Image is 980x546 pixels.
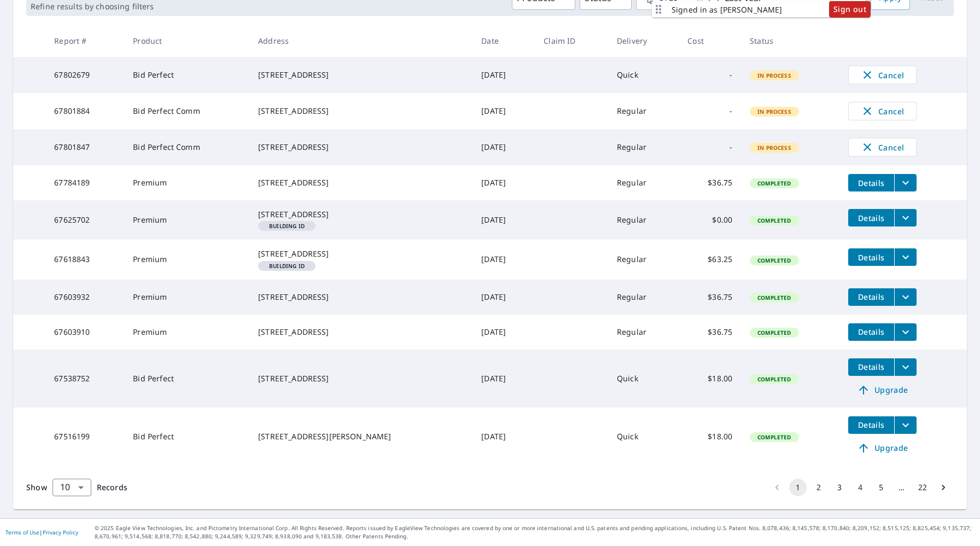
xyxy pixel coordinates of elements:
td: $18.00 [679,350,741,408]
td: [DATE] [472,93,535,129]
span: Details [855,178,888,188]
td: [DATE] [472,408,535,466]
td: [DATE] [472,315,535,350]
p: | [5,529,78,536]
td: Premium [124,165,249,200]
button: detailsBtn-67538752 [848,358,894,376]
td: Premium [124,315,249,350]
td: 67516199 [45,408,124,466]
td: Bid Perfect Comm [124,129,249,165]
span: In Process [751,72,798,79]
span: Show [26,482,47,492]
td: [DATE] [472,129,535,165]
span: Details [855,327,888,337]
th: Date [472,25,535,57]
td: $36.75 [679,280,741,315]
td: 67538752 [45,350,124,408]
div: Show 10 records [52,479,91,496]
em: Building ID [269,263,305,269]
span: Upgrade [855,384,910,397]
button: Go to next page [935,479,952,496]
td: $36.75 [679,315,741,350]
div: [STREET_ADDRESS] [258,106,464,117]
a: Upgrade [848,381,917,399]
button: Go to page 5 [872,479,890,496]
a: Privacy Policy [43,528,78,536]
td: 67801884 [45,93,124,129]
td: 67802679 [45,57,124,93]
td: Quick [608,408,679,466]
button: Cancel [848,66,917,84]
th: Report # [45,25,124,57]
button: filesDropdownBtn-67603932 [894,288,917,306]
td: $18.00 [679,408,741,466]
em: Building ID [269,223,305,229]
span: Completed [751,257,797,264]
nav: pagination navigation [767,479,954,496]
span: Details [855,362,888,372]
td: Bid Perfect Comm [124,93,249,129]
span: Cancel [860,68,905,82]
div: [STREET_ADDRESS] [258,327,464,338]
td: [DATE] [472,200,535,240]
button: detailsBtn-67603910 [848,323,894,341]
span: Details [855,213,888,223]
td: [DATE] [472,350,535,408]
p: Refine results by choosing filters [31,2,154,11]
th: Product [124,25,249,57]
td: 67618843 [45,240,124,279]
div: [STREET_ADDRESS] [258,177,464,188]
span: Completed [751,217,797,224]
td: Regular [608,165,679,200]
span: Details [855,420,888,430]
td: Quick [608,350,679,408]
th: Claim ID [535,25,608,57]
td: [DATE] [472,57,535,93]
td: Bid Perfect [124,408,249,466]
button: filesDropdownBtn-67625702 [894,209,917,226]
div: [STREET_ADDRESS] [258,373,464,384]
button: filesDropdownBtn-67784189 [894,174,917,191]
button: Go to page 4 [851,479,869,496]
button: Go to page 22 [914,479,931,496]
span: Completed [751,375,797,383]
button: detailsBtn-67516199 [848,416,894,434]
div: [STREET_ADDRESS] [258,69,464,80]
button: Go to page 3 [831,479,848,496]
div: [STREET_ADDRESS] [258,292,464,303]
button: filesDropdownBtn-67603910 [894,323,917,341]
span: Cancel [860,141,905,154]
span: Details [855,292,888,302]
button: Cancel [848,102,917,120]
span: Sign out [833,3,866,16]
td: 67603910 [45,315,124,350]
div: 10 [52,472,91,503]
td: [DATE] [472,240,535,279]
td: $36.75 [679,165,741,200]
div: … [893,482,911,493]
td: 67801847 [45,129,124,165]
td: [DATE] [472,280,535,315]
span: Completed [751,329,797,336]
button: detailsBtn-67625702 [848,209,894,226]
th: Delivery [608,25,679,57]
td: [DATE] [472,165,535,200]
td: Premium [124,280,249,315]
div: [STREET_ADDRESS] [258,142,464,153]
th: Address [249,25,472,57]
td: 67784189 [45,165,124,200]
div: [STREET_ADDRESS] [258,248,464,259]
td: $0.00 [679,200,741,240]
a: Terms of Use [5,528,39,536]
button: page 1 [789,479,807,496]
th: Status [741,25,839,57]
td: - [679,129,741,165]
td: Regular [608,93,679,129]
div: [STREET_ADDRESS][PERSON_NAME] [258,431,464,442]
td: Bid Perfect [124,350,249,408]
button: Cancel [848,138,917,156]
td: Quick [608,57,679,93]
td: Regular [608,129,679,165]
td: Regular [608,315,679,350]
span: Cancel [860,104,905,118]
